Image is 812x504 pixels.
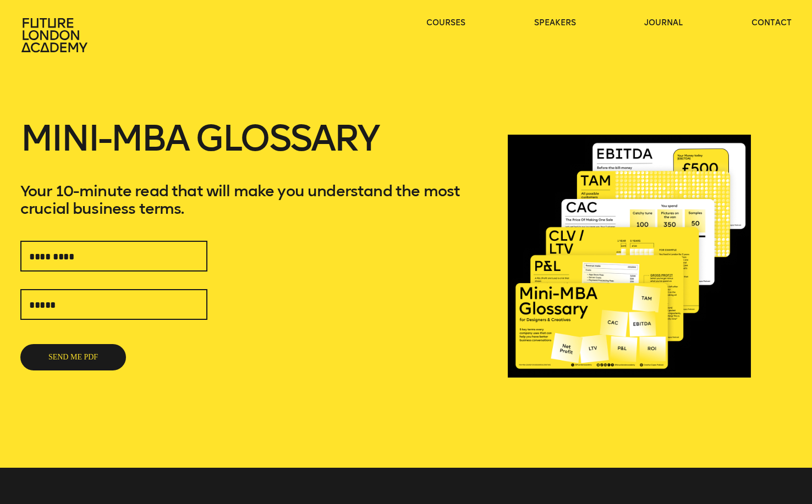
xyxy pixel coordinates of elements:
a: speakers [534,18,576,29]
p: Your 10-minute read that will make you understand the most crucial business terms. [20,182,487,218]
a: courses [426,18,465,29]
h1: Mini-MBA Glossary [20,121,487,182]
a: journal [644,18,683,29]
a: contact [751,18,792,29]
button: SEND ME PDF [20,344,126,370]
